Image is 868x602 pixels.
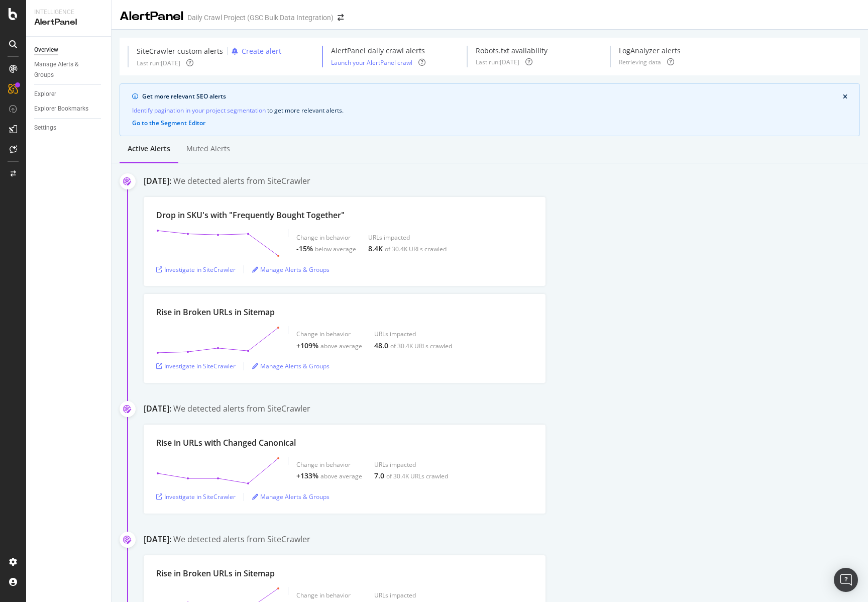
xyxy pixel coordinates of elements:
div: above average [320,472,362,480]
div: Settings [34,123,56,133]
div: Manage Alerts & Groups [34,59,94,80]
div: Get more relevant SEO alerts [142,92,843,101]
div: URLs impacted [374,591,452,599]
a: Investigate in SiteCrawler [156,362,236,370]
div: +133% [296,471,318,481]
div: Rise in Broken URLs in Sitemap [156,307,275,318]
a: Launch your AlertPanel crawl [331,58,412,67]
div: URLs impacted [374,460,448,469]
div: of 30.4K URLs crawled [390,342,452,350]
a: Identify pagination in your project segmentation [132,105,266,116]
div: AlertPanel daily crawl alerts [331,46,425,56]
a: Manage Alerts & Groups [252,492,330,501]
div: 7.0 [374,471,384,481]
a: Explorer Bookmarks [34,104,104,114]
div: LogAnalyzer alerts [619,46,681,56]
a: Explorer [34,89,104,99]
div: Overview [34,45,58,55]
button: Investigate in SiteCrawler [156,489,236,505]
div: [DATE]: [144,403,171,415]
div: above average [320,342,362,350]
button: Create alert [228,46,281,57]
button: Investigate in SiteCrawler [156,358,236,374]
div: We detected alerts from SiteCrawler [173,534,310,545]
div: arrow-right-arrow-left [338,14,344,21]
div: URLs impacted [374,330,452,338]
button: close banner [840,91,850,103]
div: We detected alerts from SiteCrawler [173,175,310,187]
div: Change in behavior [296,330,362,338]
div: Explorer [34,89,56,99]
div: [DATE]: [144,534,171,545]
div: Change in behavior [296,460,362,469]
div: Retrieving data [619,58,661,66]
div: AlertPanel [120,8,183,25]
div: of 30.4K URLs crawled [386,472,448,480]
div: below average [315,245,356,253]
div: SiteCrawler custom alerts [137,46,223,56]
div: Create alert [242,46,281,56]
div: Muted alerts [186,144,230,154]
a: Manage Alerts & Groups [252,265,330,274]
div: Explorer Bookmarks [34,104,88,114]
div: We detected alerts from SiteCrawler [173,403,310,415]
button: Investigate in SiteCrawler [156,261,236,277]
button: Manage Alerts & Groups [252,489,330,505]
div: AlertPanel [34,17,103,28]
div: Intelligence [34,8,103,17]
div: -15% [296,244,313,254]
div: Rise in URLs with Changed Canonical [156,437,296,449]
div: Change in behavior [296,233,356,242]
div: Daily Crawl Project (GSC Bulk Data Integration) [187,13,334,23]
div: URLs impacted [368,233,447,242]
button: Manage Alerts & Groups [252,358,330,374]
div: Active alerts [128,144,170,154]
div: Robots.txt availability [476,46,548,56]
div: to get more relevant alerts . [132,105,847,116]
div: info banner [120,83,860,136]
a: Manage Alerts & Groups [34,59,104,80]
a: Investigate in SiteCrawler [156,265,236,274]
div: 48.0 [374,341,388,351]
button: Launch your AlertPanel crawl [331,58,412,67]
button: Go to the Segment Editor [132,120,205,127]
div: of 30.4K URLs crawled [385,245,447,253]
button: Manage Alerts & Groups [252,261,330,277]
a: Overview [34,45,104,55]
a: Investigate in SiteCrawler [156,492,236,501]
div: 8.4K [368,244,383,254]
div: +109% [296,341,318,351]
div: Drop in SKU's with "Frequently Bought Together" [156,210,345,221]
div: [DATE]: [144,175,171,187]
div: Open Intercom Messenger [834,568,858,592]
div: Last run: [DATE] [476,58,519,66]
div: Last run: [DATE] [137,59,180,67]
div: Rise in Broken URLs in Sitemap [156,568,275,579]
a: Manage Alerts & Groups [252,362,330,370]
div: Change in behavior [296,591,362,599]
a: Settings [34,123,104,133]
